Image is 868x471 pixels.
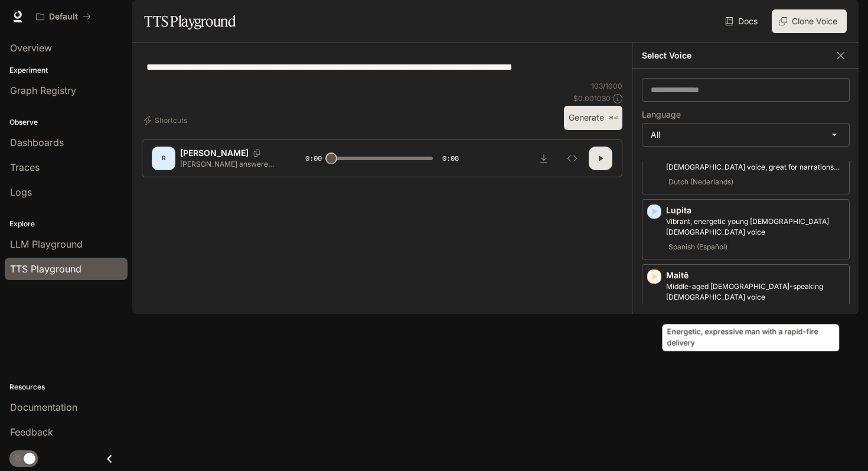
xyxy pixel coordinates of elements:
button: Inspect [560,147,584,170]
button: Shortcuts [142,111,192,130]
p: Maitê [666,269,844,281]
p: Vibrant, energetic young Spanish-speaking female voice [666,216,844,238]
p: Clear, calm Dutch female voice, great for narrations and professional use cases [666,151,844,173]
span: 0:08 [442,152,459,164]
button: Copy Voice ID [249,150,265,157]
div: Energetic, expressive man with a rapid-fire delivery [663,324,840,352]
p: 103 / 1000 [591,81,622,91]
p: Middle-aged Portuguese-speaking female voice [666,281,844,303]
p: ⌘⏎ [609,115,618,122]
button: Clone Voice [772,9,847,33]
a: Docs [723,9,762,33]
button: Generate⌘⏎ [564,106,622,130]
span: Dutch (Nederlands) [666,175,736,189]
div: All [642,124,849,146]
p: [PERSON_NAME] [180,147,249,159]
p: Lupita [666,204,844,216]
button: All workspaces [31,5,96,28]
span: Spanish (Español) [666,240,730,254]
h1: TTS Playground [144,9,236,33]
p: Default [49,12,78,22]
p: [PERSON_NAME] answered, “I am the way and the truth and the life. No one comes to the Father exce... [180,159,277,169]
button: Download audio [532,147,556,170]
div: R [154,149,173,168]
p: $ 0.001030 [573,93,611,103]
span: 0:00 [305,152,322,164]
p: Language [642,111,681,119]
